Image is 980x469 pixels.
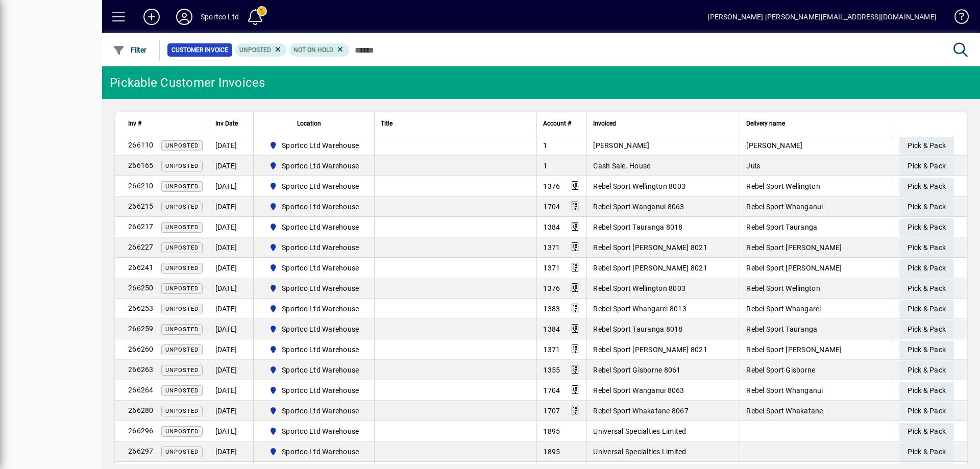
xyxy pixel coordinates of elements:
[209,258,253,278] td: [DATE]
[908,362,946,379] span: Pick & Pack
[282,242,359,253] span: Sportco Ltd Warehouse
[110,41,150,59] button: Filter
[165,204,199,210] span: Unposted
[128,263,154,271] span: 266241
[165,163,199,169] span: Unposted
[282,222,359,232] span: Sportco Ltd Warehouse
[543,203,560,211] span: 1704
[746,386,823,394] span: Rebel Sport Whanganui
[209,135,253,156] td: [DATE]
[593,203,684,211] span: Rebel Sport Wanganui 8063
[746,182,820,190] span: Rebel Sport Wellington
[593,325,682,333] span: Rebel Sport Tauranga 8018
[593,366,680,374] span: Rebel Sport Gisborne 8061
[593,118,616,129] span: Invoiced
[209,360,253,380] td: [DATE]
[543,407,560,415] span: 1707
[282,202,359,212] span: Sportco Ltd Warehouse
[746,305,821,313] span: Rebel Sport Whangarei
[908,158,946,175] span: Pick & Pack
[543,448,560,456] span: 1895
[235,43,287,57] mat-chip: Customer Invoice Status: Unposted
[165,244,199,251] span: Unposted
[899,300,954,318] button: Pick & Pack
[746,366,815,374] span: Rebel Sport Gisborne
[293,46,333,54] span: Not On Hold
[265,446,363,458] span: Sportco Ltd Warehouse
[908,199,946,215] span: Pick & Pack
[543,386,560,394] span: 1704
[297,118,321,129] span: Location
[128,365,154,374] span: 266263
[265,343,363,356] span: Sportco Ltd Warehouse
[265,160,363,172] span: Sportco Ltd Warehouse
[282,365,359,375] span: Sportco Ltd Warehouse
[593,448,686,456] span: Universal Specialties Limited
[746,141,802,150] span: [PERSON_NAME]
[593,345,707,354] span: Rebel Sport [PERSON_NAME] 8021
[282,426,359,436] span: Sportco Ltd Warehouse
[593,427,686,435] span: Universal Specialties Limited
[165,265,199,271] span: Unposted
[165,285,199,292] span: Unposted
[209,299,253,319] td: [DATE]
[165,326,199,333] span: Unposted
[908,443,946,460] span: Pick & Pack
[543,243,560,252] span: 1371
[543,264,560,272] span: 1371
[128,447,154,455] span: 266297
[209,401,253,421] td: [DATE]
[128,427,154,435] span: 266296
[543,141,547,150] span: 1
[746,118,785,129] span: Delivery name
[265,303,363,315] span: Sportco Ltd Warehouse
[209,421,253,441] td: [DATE]
[593,182,685,190] span: Rebel Sport Wellington 8003
[908,341,946,358] span: Pick & Pack
[899,423,954,441] button: Pick & Pack
[265,180,363,192] span: Sportco Ltd Warehouse
[209,176,253,196] td: [DATE]
[899,218,954,237] button: Pick & Pack
[899,402,954,421] button: Pick & Pack
[282,344,359,355] span: Sportco Ltd Warehouse
[215,118,247,129] div: Inv Date
[746,407,823,415] span: Rebel Sport Whakatane
[593,407,689,415] span: Rebel Sport Whakatane 8067
[899,443,954,461] button: Pick & Pack
[381,118,393,129] span: Title
[209,339,253,360] td: [DATE]
[209,237,253,258] td: [DATE]
[260,118,369,129] div: Location
[543,223,560,231] span: 1384
[165,367,199,374] span: Unposted
[282,406,359,416] span: Sportco Ltd Warehouse
[215,118,238,129] span: Inv Date
[209,380,253,401] td: [DATE]
[128,182,154,190] span: 266210
[265,241,363,254] span: Sportco Ltd Warehouse
[746,203,823,211] span: Rebel Sport Whanganui
[265,262,363,274] span: Sportco Ltd Warehouse
[593,386,684,394] span: Rebel Sport Wanganui 8063
[209,196,253,217] td: [DATE]
[282,304,359,314] span: Sportco Ltd Warehouse
[908,137,946,154] span: Pick & Pack
[746,118,887,129] div: Delivery name
[543,366,560,374] span: 1355
[282,161,359,171] span: Sportco Ltd Warehouse
[128,345,154,353] span: 266260
[908,280,946,297] span: Pick & Pack
[593,223,682,231] span: Rebel Sport Tauranga 8018
[899,341,954,359] button: Pick & Pack
[128,223,154,231] span: 266217
[165,306,199,312] span: Unposted
[171,45,228,55] span: Customer Invoice
[282,385,359,396] span: Sportco Ltd Warehouse
[165,347,199,353] span: Unposted
[899,239,954,257] button: Pick & Pack
[113,46,147,54] span: Filter
[265,282,363,294] span: Sportco Ltd Warehouse
[289,43,349,57] mat-chip: Hold Status: Not On Hold
[908,382,946,399] span: Pick & Pack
